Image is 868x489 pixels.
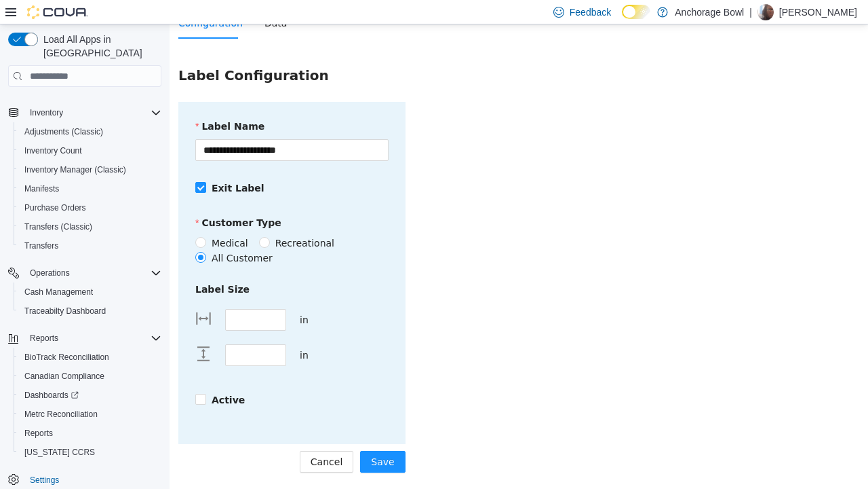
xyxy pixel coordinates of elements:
[622,19,623,20] span: Dark Mode
[19,349,115,365] a: BioTrack Reconciliation
[14,283,167,302] button: Cash Management
[24,306,106,316] span: Traceabilty Dashboard
[570,5,611,19] span: Feedback
[19,219,98,235] a: Transfers (Classic)
[19,425,58,441] a: Reports
[32,96,95,107] strong: Label Name
[24,265,161,281] span: Operations
[19,303,111,319] a: Traceabilty Dashboard
[14,217,167,236] button: Transfers (Classic)
[3,103,167,122] button: Inventory
[37,211,84,226] span: Medical
[201,430,224,445] span: Save
[32,193,111,204] strong: Customer Type
[14,160,167,179] button: Inventory Manager (Classic)
[19,387,84,403] a: Dashboards
[19,368,110,384] a: Canadian Compliance
[24,447,95,458] span: [US_STATE] CCRS
[19,200,92,216] a: Purchase Orders
[19,406,103,422] a: Metrc Reconciliation
[749,4,752,20] p: |
[19,284,98,300] a: Cash Management
[3,329,167,348] button: Reports
[130,290,139,301] span: in
[24,330,161,346] span: Reports
[19,425,161,441] span: Reports
[14,179,167,198] button: Manifests
[19,143,87,159] a: Inventory Count
[14,443,167,462] button: [US_STATE] CCRS
[24,126,103,137] span: Adjustments (Classic)
[24,428,53,439] span: Reports
[14,236,167,255] button: Transfers
[24,472,64,488] a: Settings
[19,303,161,319] span: Traceabilty Dashboard
[19,238,64,254] a: Transfers
[100,211,170,226] span: Recreational
[24,409,98,420] span: Metrc Reconciliation
[130,325,139,336] span: in
[24,287,93,297] span: Cash Management
[19,219,161,235] span: Transfers (Classic)
[14,122,167,141] button: Adjustments (Classic)
[19,349,161,365] span: BioTrack Reconciliation
[30,333,58,344] span: Reports
[19,181,64,197] a: Manifests
[19,162,161,178] span: Inventory Manager (Classic)
[14,348,167,367] button: BioTrack Reconciliation
[141,430,173,445] span: Cancel
[19,124,108,140] a: Adjustments (Classic)
[191,427,235,448] button: Save
[26,321,42,338] span: column-height
[27,5,88,19] img: Cova
[38,33,161,60] span: Load All Apps in [GEOGRAPHIC_DATA]
[19,143,161,159] span: Inventory Count
[779,4,857,20] p: [PERSON_NAME]
[26,286,42,302] span: column-width
[675,4,744,20] p: Anchorage Bowl
[130,427,184,448] button: Cancel
[26,259,80,270] strong: Label Size
[24,240,58,251] span: Transfers
[24,330,64,346] button: Reports
[24,183,59,194] span: Manifests
[24,105,161,121] span: Inventory
[30,107,63,118] span: Inventory
[37,226,108,241] span: All Customer
[19,238,161,254] span: Transfers
[19,444,100,460] a: [US_STATE] CCRS
[9,41,159,60] h4: Label Configuration
[42,158,95,169] strong: Exit Label
[14,141,167,160] button: Inventory Count
[757,4,774,20] div: Shelton Landon
[14,405,167,424] button: Metrc Reconciliation
[19,181,161,197] span: Manifests
[30,475,59,486] span: Settings
[24,164,126,175] span: Inventory Manager (Classic)
[3,264,167,283] button: Operations
[24,471,161,488] span: Settings
[19,162,132,178] a: Inventory Manager (Classic)
[14,302,167,321] button: Traceabilty Dashboard
[24,390,79,401] span: Dashboards
[24,265,75,281] button: Operations
[19,200,161,216] span: Purchase Orders
[24,145,82,156] span: Inventory Count
[42,370,75,381] strong: Active
[19,368,161,384] span: Canadian Compliance
[30,268,70,278] span: Operations
[14,198,167,217] button: Purchase Orders
[19,284,161,300] span: Cash Management
[24,202,86,213] span: Purchase Orders
[19,444,161,460] span: Washington CCRS
[24,221,92,232] span: Transfers (Classic)
[19,124,161,140] span: Adjustments (Classic)
[19,387,161,403] span: Dashboards
[24,352,109,363] span: BioTrack Reconciliation
[24,105,68,121] button: Inventory
[14,424,167,443] button: Reports
[19,406,161,422] span: Metrc Reconciliation
[622,5,650,19] input: Dark Mode
[24,371,104,382] span: Canadian Compliance
[14,367,167,386] button: Canadian Compliance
